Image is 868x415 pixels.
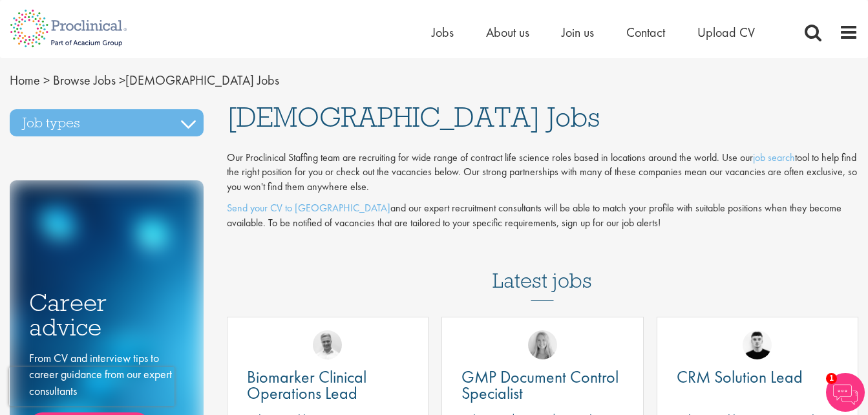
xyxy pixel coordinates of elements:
[10,109,204,136] h3: Job types
[486,24,529,41] a: About us
[432,24,454,41] a: Jobs
[227,100,600,134] span: [DEMOGRAPHIC_DATA] Jobs
[313,330,342,359] img: Joshua Bye
[119,72,125,89] span: >
[562,24,594,41] a: Join us
[492,237,592,301] h3: Latest jobs
[247,366,366,404] span: Biomarker Clinical Operations Lead
[461,366,619,404] span: GMP Document Control Specialist
[697,24,755,41] a: Upload CV
[43,72,50,89] span: >
[247,369,408,401] a: Biomarker Clinical Operations Lead
[626,24,665,41] a: Contact
[10,72,279,89] span: [DEMOGRAPHIC_DATA] Jobs
[29,290,184,340] h3: Career advice
[677,369,838,385] a: CRM Solution Lead
[53,72,116,89] a: breadcrumb link to Browse Jobs
[677,366,803,388] span: CRM Solution Lead
[227,151,858,195] p: Our Proclinical Staffing team are recruiting for wide range of contract life science roles based ...
[826,373,837,384] span: 1
[753,151,795,164] a: job search
[227,201,390,215] a: Send your CV to [GEOGRAPHIC_DATA]
[227,201,858,231] p: and our expert recruitment consultants will be able to match your profile with suitable positions...
[826,373,865,412] img: Chatbot
[743,330,772,359] img: Patrick Melody
[10,72,40,89] a: breadcrumb link to Home
[528,330,557,359] img: Shannon Briggs
[9,367,175,406] iframe: reCAPTCHA
[461,369,623,401] a: GMP Document Control Specialist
